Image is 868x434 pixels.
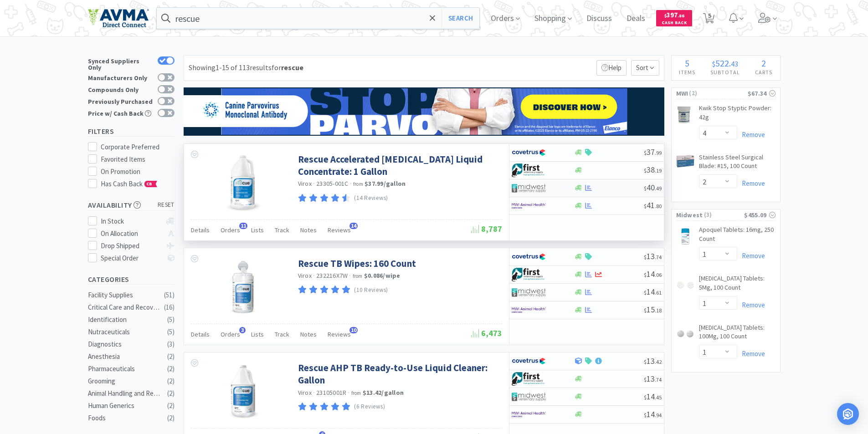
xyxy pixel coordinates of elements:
[298,388,312,397] a: Virox
[328,330,351,338] span: Reviews
[748,88,776,98] div: $67.34
[737,179,765,188] a: Remove
[631,60,659,76] span: Sort
[655,149,662,156] span: . 99
[167,339,175,350] div: ( 3 )
[88,85,153,93] div: Compounds Only
[349,327,358,333] span: 10
[471,328,502,338] span: 6,473
[644,167,647,174] span: $
[712,59,715,68] span: $
[272,63,303,72] span: for
[672,68,703,77] h4: Items
[88,200,175,210] h5: Availability
[167,400,175,411] div: ( 2 )
[251,226,264,234] span: Lists
[655,376,662,383] span: . 74
[748,68,780,77] h4: Carts
[703,59,748,68] div: .
[316,179,349,188] span: 23305-001C
[644,373,662,384] span: 13
[354,194,388,203] p: (14 Reviews)
[512,408,546,421] img: f6b2451649754179b5b4e0c70c3f7cb0_2.png
[512,268,546,281] img: 67d67680309e4a0bb49a5ff0391dcc42_6.png
[101,179,158,188] span: Has Cash Back
[699,274,776,296] a: [MEDICAL_DATA] Tablets: 5Mg, 100 Count
[164,290,175,301] div: ( 51 )
[328,226,351,234] span: Reviews
[298,179,312,188] a: Virox
[512,390,546,403] img: 4dd14cff54a648ac9e977f0c5da9bc2e_5.png
[655,394,662,401] span: . 45
[676,210,703,220] span: Midwest
[353,273,363,279] span: from
[351,390,361,396] span: from
[655,358,662,365] span: . 42
[644,164,662,175] span: 38
[655,167,662,174] span: . 19
[88,351,162,362] div: Anesthesia
[88,388,162,399] div: Animal Handling and Restraints
[88,97,153,105] div: Previously Purchased
[365,179,406,188] strong: $37.99 / gallon
[350,179,352,188] span: ·
[699,15,718,24] a: 5
[676,106,692,124] img: 3359c2bb002d46da97d38209533c4b83_11337.png
[662,20,687,26] span: Cash Back
[644,185,647,192] span: $
[348,388,349,397] span: ·
[664,13,667,19] span: $
[189,62,303,74] div: Showing 1-15 of 113 results
[88,56,153,71] div: Synced Suppliers Only
[644,286,662,297] span: 14
[191,330,210,338] span: Details
[88,400,162,411] div: Human Generics
[655,203,662,209] span: . 80
[88,109,153,117] div: Price w/ Cash Back
[191,226,210,234] span: Details
[316,271,348,280] span: 232216X7W
[644,271,647,278] span: $
[101,142,175,153] div: Corporate Preferred
[167,351,175,362] div: ( 2 )
[655,185,662,192] span: . 49
[644,254,647,260] span: $
[471,224,502,234] span: 8,787
[313,388,315,397] span: ·
[101,154,175,165] div: Favorited Items
[655,289,662,296] span: . 61
[145,181,154,187] span: CB
[512,146,546,159] img: 77fca1acd8b6420a9015268ca798ef17_1.png
[664,10,684,19] span: 397
[298,257,416,270] a: Rescue TB Wipes: 160 Count
[298,271,312,280] a: Virox
[699,104,776,125] a: Kwik Stop Styptic Powder: 42g
[298,362,500,387] a: Rescue AHP TB Ready-to-Use Liquid Cleaner: Gallon
[167,363,175,374] div: ( 2 )
[300,226,317,234] span: Notes
[167,388,175,399] div: ( 2 )
[744,210,775,220] div: $455.09
[88,302,162,313] div: Critical Care and Recovery
[298,153,500,178] a: Rescue Accelerated [MEDICAL_DATA] Liquid Concentrate: 1 Gallon
[512,286,546,299] img: 4dd14cff54a648ac9e977f0c5da9bc2e_5.png
[685,57,689,69] span: 5
[184,87,664,136] img: afd4a68a341e40a49ede32e5fd45c4a0.png
[655,254,662,260] span: . 74
[644,149,647,156] span: $
[644,304,662,315] span: 15
[101,228,161,239] div: On Allocation
[676,155,694,168] img: 991aea936d364e228e8de49bebc04db5_6788.png
[644,289,647,296] span: $
[644,200,662,210] span: 41
[363,388,404,397] strong: $13.42 / gallon
[703,210,745,220] span: ( 3 )
[275,226,289,234] span: Track
[678,13,684,19] span: . 86
[88,327,162,337] div: Nutraceuticals
[275,330,289,338] span: Track
[737,130,765,139] a: Remove
[512,372,546,386] img: 67d67680309e4a0bb49a5ff0391dcc42_6.png
[349,271,351,280] span: ·
[214,153,273,212] img: 3a70efc8e7774f8595fc6546c5691c4e_194648.jpeg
